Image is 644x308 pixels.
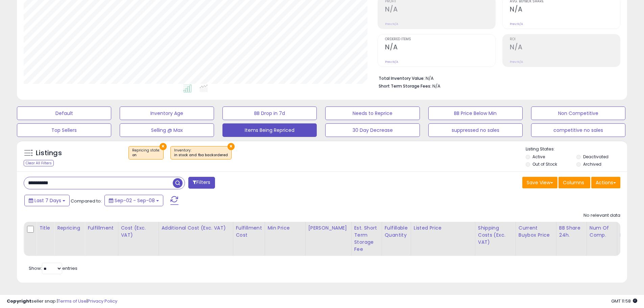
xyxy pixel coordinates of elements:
span: 2025-09-16 11:58 GMT [611,298,637,304]
b: Total Inventory Value: [379,75,425,81]
button: Needs to Reprice [325,106,420,120]
h2: N/A [385,43,495,52]
strong: Copyright [7,298,31,304]
span: Sep-02 - Sep-08 [115,197,155,204]
span: Repricing state : [132,148,160,158]
div: [PERSON_NAME] [308,224,349,232]
button: Non Competitive [531,106,625,120]
div: Min Price [268,224,303,232]
label: Out of Stock [532,161,557,167]
span: N/A [432,83,440,89]
div: Additional Cost (Exc. VAT) [162,224,230,232]
span: ROI [510,38,620,41]
div: Est. Short Term Storage Fee [354,224,379,253]
button: Last 7 Days [24,195,70,206]
small: Prev: N/A [385,22,398,26]
span: Columns [563,179,584,186]
div: Fulfillment [88,224,115,232]
div: Listed Price [414,224,472,232]
div: Title [39,224,51,232]
div: No relevant data [583,212,620,219]
label: Deactivated [583,154,609,160]
div: in stock and fba backordered [174,153,228,158]
div: seller snap | | [7,298,117,305]
button: BB Price Below Min [428,106,523,120]
li: N/A [379,74,615,82]
span: Last 7 Days [34,197,61,204]
small: Prev: N/A [510,60,523,64]
div: Num of Comp. [590,224,614,239]
button: Selling @ Max [120,123,214,137]
h2: N/A [385,5,495,15]
button: Sep-02 - Sep-08 [104,195,163,206]
small: Prev: N/A [510,22,523,26]
div: Shipping Costs (Exc. VAT) [478,224,513,246]
div: BB Share 24h. [559,224,584,239]
div: on [132,153,160,158]
small: Prev: N/A [385,60,398,64]
button: competitive no sales [531,123,625,137]
button: Save View [522,177,557,188]
h5: Listings [36,148,62,158]
div: Fulfillable Quantity [385,224,408,239]
span: Inventory : [174,148,228,158]
button: × [160,143,167,150]
h2: N/A [510,5,620,15]
label: Archived [583,161,601,167]
button: Actions [591,177,620,188]
button: Default [17,106,111,120]
span: Show: entries [29,265,77,271]
button: Items Being Repriced [222,123,317,137]
button: Columns [558,177,590,188]
div: Clear All Filters [24,160,54,166]
a: Terms of Use [58,298,87,304]
div: Cost (Exc. VAT) [121,224,156,239]
button: BB Drop in 7d [222,106,317,120]
span: Compared to: [71,198,102,204]
button: 30 Day Decrease [325,123,420,137]
div: Current Buybox Price [519,224,553,239]
button: Filters [188,177,215,189]
button: Top Sellers [17,123,111,137]
b: Short Term Storage Fees: [379,83,431,89]
p: Listing States: [526,146,627,152]
div: Repricing [57,224,82,232]
h2: N/A [510,43,620,52]
button: × [228,143,235,150]
span: Ordered Items [385,38,495,41]
button: suppressed no sales [428,123,523,137]
button: Inventory Age [120,106,214,120]
a: Privacy Policy [88,298,117,304]
div: Fulfillment Cost [236,224,262,239]
label: Active [532,154,545,160]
